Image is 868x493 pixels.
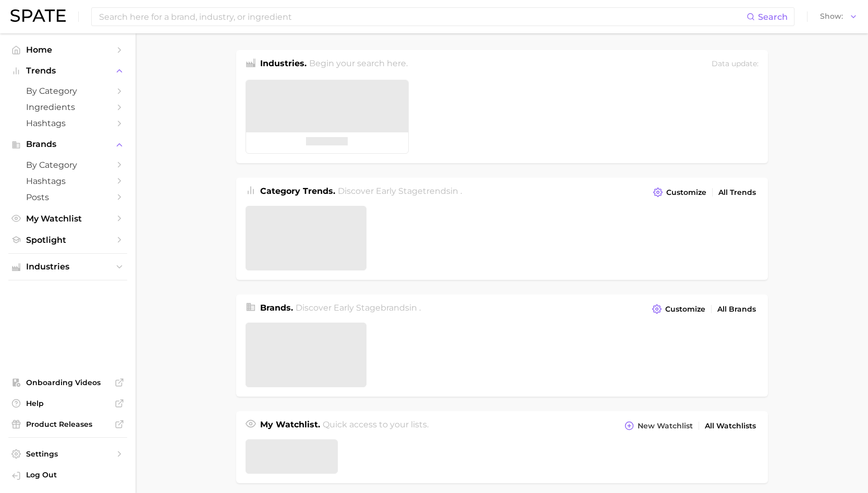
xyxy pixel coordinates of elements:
[718,188,756,197] span: All Trends
[717,305,756,314] span: All Brands
[26,66,109,76] span: Trends
[820,14,843,19] span: Show
[666,188,706,197] span: Customize
[8,467,127,485] a: Log out. Currently logged in with e-mail leon@palladiobeauty.com.
[26,449,109,459] span: Settings
[651,185,708,200] button: Customize
[26,399,109,408] span: Help
[26,160,109,170] span: by Category
[26,140,109,149] span: Brands
[98,8,747,26] input: Search here for a brand, industry, or ingredient
[8,446,127,462] a: Settings
[716,186,759,200] a: All Trends
[296,303,421,313] span: Discover Early Stage brands in .
[8,157,127,173] a: by Category
[8,232,127,248] a: Spotlight
[26,102,109,112] span: Ingredients
[8,396,127,411] a: Help
[638,422,693,430] span: New Watchlist
[622,418,695,433] button: New Watchlist
[26,176,109,186] span: Hashtags
[650,302,707,316] button: Customize
[8,375,127,390] a: Onboarding Videos
[26,378,109,387] span: Onboarding Videos
[8,115,127,131] a: Hashtags
[8,137,127,152] button: Brands
[26,45,109,55] span: Home
[10,9,66,22] img: SPATE
[26,86,109,96] span: by Category
[26,420,109,429] span: Product Releases
[260,303,293,313] span: Brands .
[8,63,127,79] button: Trends
[260,418,320,433] h1: My Watchlist.
[758,12,788,22] span: Search
[712,57,759,71] div: Data update:
[323,418,429,433] h2: Quick access to your lists.
[260,186,335,196] span: Category Trends .
[817,10,860,23] button: Show
[309,57,408,71] h2: Begin your search here.
[8,42,127,58] a: Home
[26,192,109,202] span: Posts
[260,57,307,71] h1: Industries.
[26,262,109,272] span: Industries
[26,470,119,479] span: Log Out
[8,83,127,99] a: by Category
[26,235,109,245] span: Spotlight
[338,186,462,196] span: Discover Early Stage trends in .
[8,173,127,189] a: Hashtags
[705,422,756,430] span: All Watchlists
[8,416,127,432] a: Product Releases
[8,259,127,275] button: Industries
[26,118,109,128] span: Hashtags
[8,99,127,115] a: Ingredients
[8,211,127,227] a: My Watchlist
[702,419,759,433] a: All Watchlists
[26,214,109,224] span: My Watchlist
[715,302,759,316] a: All Brands
[8,189,127,205] a: Posts
[665,305,705,314] span: Customize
